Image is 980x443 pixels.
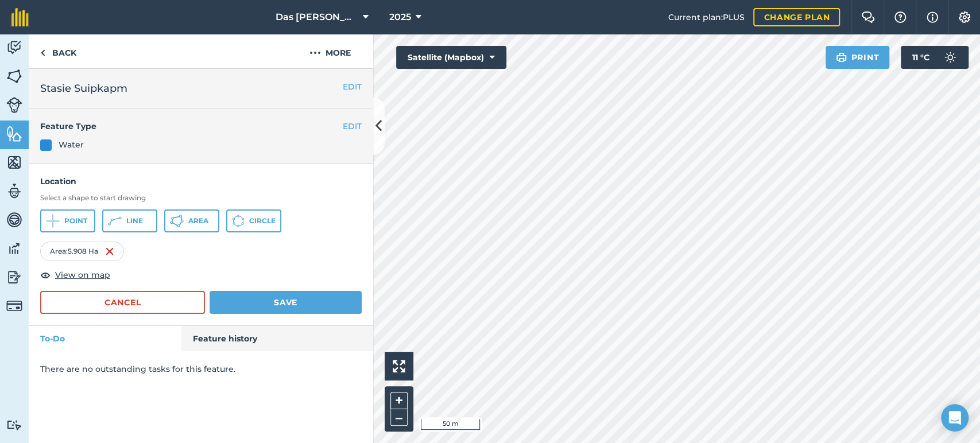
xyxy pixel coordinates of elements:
span: View on map [55,269,110,281]
img: fieldmargin Logo [11,8,29,26]
a: Feature history [181,326,374,351]
img: svg+xml;base64,PD94bWwgdmVyc2lvbj0iMS4wIiBlbmNvZGluZz0idXRmLTgiPz4KPCEtLSBHZW5lcmF0b3I6IEFkb2JlIE... [6,39,22,56]
img: svg+xml;base64,PD94bWwgdmVyc2lvbj0iMS4wIiBlbmNvZGluZz0idXRmLTgiPz4KPCEtLSBHZW5lcmF0b3I6IEFkb2JlIE... [939,46,962,69]
button: Area [164,209,219,232]
button: Save [210,291,362,314]
h4: Location [40,175,362,188]
button: Circle [226,209,281,232]
img: svg+xml;base64,PD94bWwgdmVyc2lvbj0iMS4wIiBlbmNvZGluZz0idXRmLTgiPz4KPCEtLSBHZW5lcmF0b3I6IEFkb2JlIE... [6,97,22,113]
a: To-Do [29,326,181,351]
button: Cancel [40,291,205,314]
img: Two speech bubbles overlapping with the left bubble in the forefront [861,11,875,23]
img: svg+xml;base64,PHN2ZyB4bWxucz0iaHR0cDovL3d3dy53My5vcmcvMjAwMC9zdmciIHdpZHRoPSI1NiIgaGVpZ2h0PSI2MC... [6,125,22,142]
img: svg+xml;base64,PHN2ZyB4bWxucz0iaHR0cDovL3d3dy53My5vcmcvMjAwMC9zdmciIHdpZHRoPSIxNiIgaGVpZ2h0PSIyNC... [105,244,114,258]
img: A question mark icon [893,11,907,23]
button: Satellite (Mapbox) [396,46,506,69]
button: EDIT [343,120,362,133]
img: A cog icon [958,11,971,23]
img: svg+xml;base64,PHN2ZyB4bWxucz0iaHR0cDovL3d3dy53My5vcmcvMjAwMC9zdmciIHdpZHRoPSI1NiIgaGVpZ2h0PSI2MC... [6,154,22,171]
img: svg+xml;base64,PHN2ZyB4bWxucz0iaHR0cDovL3d3dy53My5vcmcvMjAwMC9zdmciIHdpZHRoPSIxOCIgaGVpZ2h0PSIyNC... [40,268,51,282]
button: More [287,34,373,68]
a: Back [29,34,88,68]
button: View on map [40,268,110,282]
button: + [390,392,408,409]
a: Change plan [753,8,840,26]
img: svg+xml;base64,PD94bWwgdmVyc2lvbj0iMS4wIiBlbmNvZGluZz0idXRmLTgiPz4KPCEtLSBHZW5lcmF0b3I6IEFkb2JlIE... [6,269,22,286]
span: 2025 [389,10,411,24]
img: svg+xml;base64,PHN2ZyB4bWxucz0iaHR0cDovL3d3dy53My5vcmcvMjAwMC9zdmciIHdpZHRoPSI5IiBoZWlnaHQ9IjI0Ii... [40,46,45,60]
button: – [390,409,408,426]
img: svg+xml;base64,PHN2ZyB4bWxucz0iaHR0cDovL3d3dy53My5vcmcvMjAwMC9zdmciIHdpZHRoPSIyMCIgaGVpZ2h0PSIyNC... [309,46,321,60]
div: Area : 5.908 Ha [40,242,124,261]
img: svg+xml;base64,PD94bWwgdmVyc2lvbj0iMS4wIiBlbmNvZGluZz0idXRmLTgiPz4KPCEtLSBHZW5lcmF0b3I6IEFkb2JlIE... [6,419,22,430]
button: Line [102,209,157,232]
h4: Feature Type [40,120,343,133]
img: svg+xml;base64,PD94bWwgdmVyc2lvbj0iMS4wIiBlbmNvZGluZz0idXRmLTgiPz4KPCEtLSBHZW5lcmF0b3I6IEFkb2JlIE... [6,240,22,257]
img: svg+xml;base64,PD94bWwgdmVyc2lvbj0iMS4wIiBlbmNvZGluZz0idXRmLTgiPz4KPCEtLSBHZW5lcmF0b3I6IEFkb2JlIE... [6,298,22,314]
p: There are no outstanding tasks for this feature. [40,363,362,375]
span: Line [126,216,143,226]
div: Open Intercom Messenger [941,404,969,432]
span: 11 ° C [912,46,929,69]
span: Area [188,216,208,226]
button: EDIT [343,80,362,93]
span: Das [PERSON_NAME] [276,10,358,24]
h3: Select a shape to start drawing [40,193,362,203]
span: Current plan : PLUS [668,11,744,24]
img: svg+xml;base64,PHN2ZyB4bWxucz0iaHR0cDovL3d3dy53My5vcmcvMjAwMC9zdmciIHdpZHRoPSIxNyIgaGVpZ2h0PSIxNy... [927,10,938,24]
img: svg+xml;base64,PHN2ZyB4bWxucz0iaHR0cDovL3d3dy53My5vcmcvMjAwMC9zdmciIHdpZHRoPSIxOSIgaGVpZ2h0PSIyNC... [836,50,847,64]
span: Circle [249,216,276,226]
button: Print [826,46,890,69]
img: Four arrows, one pointing top left, one top right, one bottom right and the last bottom left [393,360,405,372]
h2: Stasie Suipkapm [40,80,362,96]
img: svg+xml;base64,PD94bWwgdmVyc2lvbj0iMS4wIiBlbmNvZGluZz0idXRmLTgiPz4KPCEtLSBHZW5lcmF0b3I6IEFkb2JlIE... [6,211,22,228]
button: 11 °C [901,46,969,69]
img: svg+xml;base64,PHN2ZyB4bWxucz0iaHR0cDovL3d3dy53My5vcmcvMjAwMC9zdmciIHdpZHRoPSI1NiIgaGVpZ2h0PSI2MC... [6,68,22,85]
button: Point [40,209,95,232]
img: svg+xml;base64,PD94bWwgdmVyc2lvbj0iMS4wIiBlbmNvZGluZz0idXRmLTgiPz4KPCEtLSBHZW5lcmF0b3I6IEFkb2JlIE... [6,182,22,200]
div: Water [59,138,84,151]
span: Point [64,216,87,226]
